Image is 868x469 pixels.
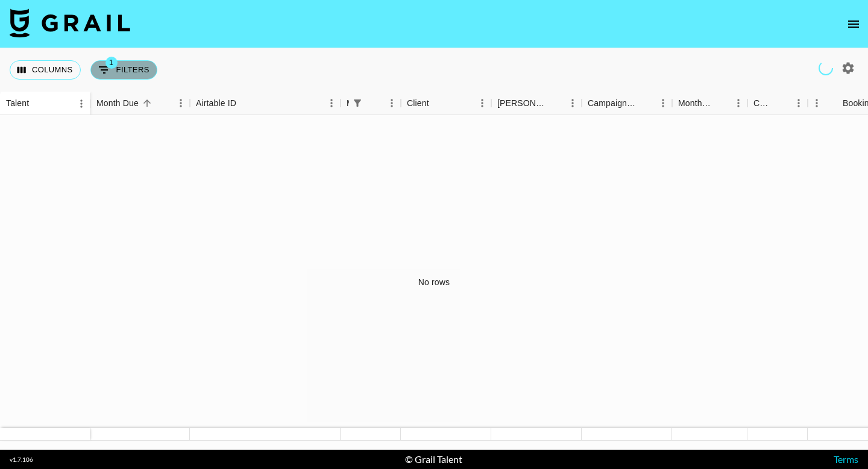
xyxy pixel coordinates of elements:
[826,95,843,112] button: Sort
[90,92,190,115] div: Month Due
[341,92,401,115] div: Manager
[729,94,747,112] button: Menu
[564,94,582,112] button: Menu
[712,95,729,112] button: Sort
[236,95,253,112] button: Sort
[196,92,236,115] div: Airtable ID
[407,92,429,115] div: Client
[349,95,366,112] button: Show filters
[654,94,672,112] button: Menu
[753,92,773,115] div: Currency
[90,60,157,80] button: Show filters
[29,95,46,112] button: Sort
[678,92,712,115] div: Month Due
[105,57,118,69] span: 1
[139,95,156,112] button: Sort
[172,94,190,112] button: Menu
[190,92,341,115] div: Airtable ID
[588,92,637,115] div: Campaign (Type)
[10,456,33,464] div: v 1.7.106
[10,60,81,80] button: Select columns
[383,94,401,112] button: Menu
[497,92,547,115] div: [PERSON_NAME]
[637,95,654,112] button: Sort
[322,94,341,112] button: Menu
[10,8,130,37] img: Grail Talent
[366,95,383,112] button: Sort
[547,95,564,112] button: Sort
[790,94,808,112] button: Menu
[491,92,582,115] div: Booker
[672,92,747,115] div: Month Due
[401,92,491,115] div: Client
[347,92,349,115] div: Manager
[72,95,90,113] button: Menu
[773,95,790,112] button: Sort
[808,94,826,112] button: Menu
[473,94,491,112] button: Menu
[582,92,672,115] div: Campaign (Type)
[6,92,29,115] div: Talent
[747,92,808,115] div: Currency
[429,95,446,112] button: Sort
[834,453,858,465] a: Terms
[819,61,833,75] span: Refreshing users, talent, clients, campaigns, managers...
[405,453,462,465] div: © Grail Talent
[96,92,139,115] div: Month Due
[841,12,866,36] button: open drawer
[349,95,366,112] div: 1 active filter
